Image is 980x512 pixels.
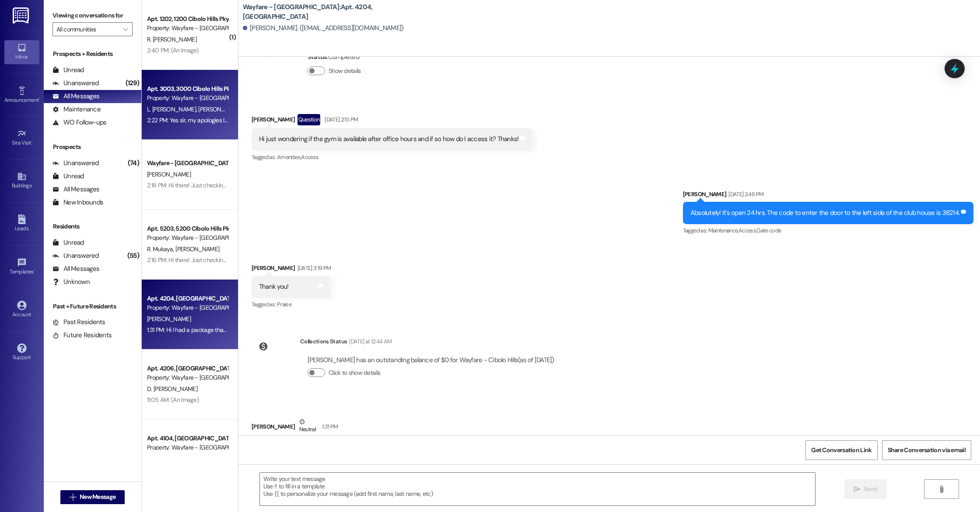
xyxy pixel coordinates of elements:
b: Wayfare - [GEOGRAPHIC_DATA]: Apt. 4204, [GEOGRAPHIC_DATA] [243,3,418,21]
span: [PERSON_NAME] [198,105,242,113]
a: Buildings [4,169,39,193]
div: Unread [52,238,84,247]
div: 11:05 AM: (An Image) [147,396,199,404]
div: Prospects [44,142,141,152]
input: All communities [56,22,119,36]
div: All Messages [52,264,99,273]
div: 2:16 PM: Hi there! Just checking in regarding your past-due rent for September. We have a court d... [147,256,751,264]
div: Past + Future Residents [44,302,141,311]
div: Thank you! [259,282,289,291]
div: [PERSON_NAME] [252,417,609,439]
div: Unanswered [52,159,99,168]
div: [DATE] 3:19 PM [295,263,331,273]
span: Get Conversation Link [811,446,871,455]
div: Property: Wayfare - [GEOGRAPHIC_DATA] [147,443,228,452]
span: • [39,96,40,102]
span: Access , [738,227,756,234]
span: • [34,267,35,273]
div: 2:22 PM: Yes sir, my apologies I missed the notes! [147,116,271,124]
div: Apt. 4206, [GEOGRAPHIC_DATA] [147,364,228,373]
label: Viewing conversations for [52,9,133,22]
div: [PERSON_NAME] [683,190,973,202]
div: Property: Wayfare - [GEOGRAPHIC_DATA] [147,233,228,242]
a: Leads [4,212,39,235]
div: : Completed [308,50,364,64]
i:  [854,486,860,493]
div: 1:31 PM: Hi I had a package that was delivered to the wrong apartment is there anyway I can get i... [147,326,477,334]
i:  [938,486,945,493]
i:  [123,26,128,33]
div: Wayfare - [GEOGRAPHIC_DATA] [147,159,228,168]
button: New Message [60,490,125,504]
span: Share Conversation via email [888,446,966,455]
div: Tagged as: [252,151,533,163]
div: [PERSON_NAME]. ([EMAIL_ADDRESS][DOMAIN_NAME]) [243,24,404,33]
button: Get Conversation Link [805,440,877,460]
span: [PERSON_NAME] [147,170,191,178]
div: [PERSON_NAME] has an outstanding balance of $0 for Wayfare - Cibolo Hills (as of [DATE]) [308,356,554,365]
span: Maintenance , [708,227,738,234]
span: Amenities , [277,153,301,161]
div: [DATE] 2:15 PM [322,115,358,124]
div: (129) [123,76,141,90]
img: ResiDesk Logo [13,7,31,24]
div: Property: Wayfare - [GEOGRAPHIC_DATA] [147,373,228,382]
div: (74) [126,156,141,170]
div: Property: Wayfare - [GEOGRAPHIC_DATA] [147,303,228,312]
span: Send [864,484,877,494]
div: Hi just wondering if the gym is available after office hours and if so how do I access it? Thanks! [259,135,519,144]
div: [DATE] at 12:44 AM [347,337,392,346]
div: Apt. 5203, 5200 Cibolo Hills Pky [147,224,228,233]
div: [PERSON_NAME] [252,114,533,128]
button: Share Conversation via email [882,440,971,460]
div: All Messages [52,92,99,101]
i:  [70,494,76,501]
span: Access [301,153,318,161]
div: 1:31 PM [320,422,338,431]
div: [DATE] 2:46 PM [726,190,763,199]
div: Apt. 4204, [GEOGRAPHIC_DATA] [147,294,228,303]
span: L. [PERSON_NAME] [147,105,198,113]
div: WO Follow-ups [52,118,106,127]
div: Unread [52,172,84,181]
span: R. Mukaya [147,245,175,253]
div: 2:40 PM: (An Image) [147,46,199,54]
div: Unanswered [52,251,99,260]
span: New Message [80,492,115,502]
div: Tagged as: [683,224,973,237]
div: Absolutely! It's open 24 hrs. The code to enter the door to the left side of the club house is 38... [690,208,959,218]
div: Residents [44,222,141,231]
div: 2:18 PM: Hi there! Just checking in regarding your past-due rent for September. We have a court d... [147,181,751,189]
a: Account [4,298,39,322]
div: Unknown [52,277,90,287]
div: Prospects + Residents [44,49,141,59]
div: All Messages [52,185,99,194]
div: New Inbounds [52,198,103,207]
div: Collections Status [300,337,347,346]
span: R. [PERSON_NAME] [147,35,196,43]
div: Apt. 1202, 1200 Cibolo Hills Pky [147,14,228,24]
span: Praise [277,301,291,308]
div: [PERSON_NAME] [252,263,331,276]
b: Status [308,52,327,61]
div: Apt. 3003, 3000 Cibolo Hills Pky [147,84,228,93]
div: Unread [52,66,84,75]
span: D. [PERSON_NAME] [147,385,197,393]
a: Site Visit • [4,126,39,150]
div: Unanswered [52,79,99,88]
a: Inbox [4,40,39,64]
button: Send [844,479,887,499]
a: Templates • [4,255,39,279]
label: Click to show details [329,368,380,377]
div: Property: Wayfare - [GEOGRAPHIC_DATA] [147,24,228,33]
span: [PERSON_NAME] [147,315,191,323]
div: Tagged as: [252,298,331,311]
div: Property: Wayfare - [GEOGRAPHIC_DATA] [147,93,228,103]
div: Maintenance [52,105,101,114]
div: Neutral [297,417,318,436]
div: Future Residents [52,331,112,340]
div: (55) [125,249,141,263]
span: • [31,138,33,145]
div: Apt. 4104, [GEOGRAPHIC_DATA] [147,434,228,443]
div: Past Residents [52,318,105,327]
